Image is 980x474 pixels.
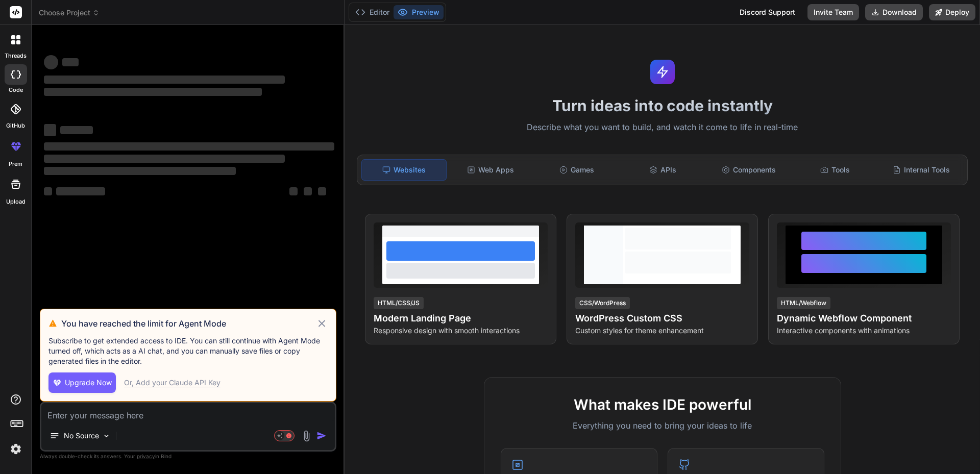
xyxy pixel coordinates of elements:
[575,311,749,326] h4: WordPress Custom CSS
[48,336,328,366] p: Subscribe to get extended access to IDE. You can still continue with Agent Mode turned off, which...
[44,155,285,163] span: ‌
[733,4,801,20] div: Discord Support
[535,159,619,181] div: Games
[707,159,791,181] div: Components
[351,5,394,19] button: Editor
[9,86,23,94] label: code
[56,187,105,195] span: ‌
[102,432,111,440] img: Pick Models
[7,440,24,458] img: settings
[374,297,424,309] div: HTML/CSS/JS
[501,419,824,432] p: Everything you need to bring your ideas to life
[929,4,975,20] button: Deploy
[777,297,830,309] div: HTML/Webflow
[44,167,236,175] span: ‌
[6,121,25,130] label: GitHub
[879,159,963,181] div: Internal Tools
[318,187,326,195] span: ‌
[44,76,285,84] span: ‌
[304,187,312,195] span: ‌
[62,58,79,66] span: ‌
[39,8,100,18] span: Choose Project
[40,452,336,461] p: Always double-check its answers. Your in Bind
[777,326,951,336] p: Interactive components with animations
[621,159,705,181] div: APIs
[316,431,327,441] img: icon
[351,96,974,115] h1: Turn ideas into code instantly
[44,88,262,96] span: ‌
[301,430,312,442] img: attachment
[137,453,155,459] span: privacy
[374,326,548,336] p: Responsive design with smooth interactions
[60,126,93,134] span: ‌
[48,372,116,393] button: Upgrade Now
[449,159,533,181] div: Web Apps
[44,187,52,195] span: ‌
[394,5,444,19] button: Preview
[65,378,112,388] span: Upgrade Now
[5,52,27,60] label: threads
[374,311,548,326] h4: Modern Landing Page
[289,187,298,195] span: ‌
[64,431,99,441] p: No Source
[6,197,26,206] label: Upload
[44,55,58,69] span: ‌
[865,4,923,20] button: Download
[777,311,951,326] h4: Dynamic Webflow Component
[793,159,877,181] div: Tools
[9,160,22,168] label: prem
[44,124,56,136] span: ‌
[575,326,749,336] p: Custom styles for theme enhancement
[361,159,447,181] div: Websites
[575,297,630,309] div: CSS/WordPress
[124,378,220,388] div: Or, Add your Claude API Key
[807,4,859,20] button: Invite Team
[351,121,974,134] p: Describe what you want to build, and watch it come to life in real-time
[44,142,334,151] span: ‌
[501,394,824,415] h2: What makes IDE powerful
[61,317,316,330] h3: You have reached the limit for Agent Mode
